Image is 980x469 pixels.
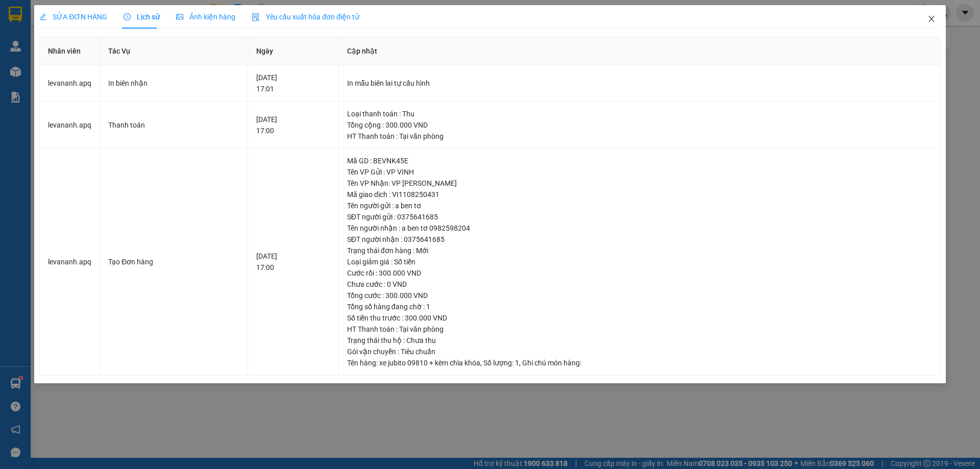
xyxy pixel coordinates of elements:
div: Tên người nhận : a ben tơ 0982598204 [347,223,932,234]
div: Tên VP Nhận: VP [PERSON_NAME] [347,178,932,189]
div: Tên hàng: , Số lượng: , Ghi chú món hàng: [347,357,932,368]
td: levananh.apq [40,149,100,376]
div: Tổng số hàng đang chờ : 1 [347,301,932,312]
div: Trạng thái đơn hàng : Mới [347,245,932,256]
div: Mã giao dịch : VI1108250431 [347,189,932,200]
div: Số tiền thu trước : 300.000 VND [347,312,932,324]
div: Tên người gửi : a ben tơ [347,200,932,211]
th: Cập nhật [339,37,941,65]
span: xe jubito 09810 + kèm chìa khóa [379,359,480,367]
div: Loại thanh toán : Thu [347,108,932,119]
th: Tác Vụ [100,37,248,65]
div: Tổng cộng : 300.000 VND [347,119,932,131]
td: levananh.apq [40,102,100,149]
div: Loại giảm giá : Số tiền [347,256,932,267]
div: HT Thanh toán : Tại văn phòng [347,131,932,142]
span: Ảnh kiện hàng [176,13,235,21]
div: HT Thanh toán : Tại văn phòng [347,324,932,335]
button: Close [917,5,946,34]
span: picture [176,13,183,20]
div: Tổng cước : 300.000 VND [347,290,932,301]
div: Cước rồi : 300.000 VND [347,267,932,279]
span: Yêu cầu xuất hóa đơn điện tử [252,13,359,21]
div: In biên nhận [108,78,239,89]
div: SĐT người nhận : 0375641685 [347,234,932,245]
span: edit [39,13,46,20]
div: In mẫu biên lai tự cấu hình [347,78,932,89]
th: Ngày [248,37,338,65]
span: SỬA ĐƠN HÀNG [39,13,107,21]
div: [DATE] 17:00 [256,114,330,136]
span: clock-circle [124,13,131,20]
span: Lịch sử [124,13,160,21]
td: levananh.apq [40,65,100,102]
div: SĐT người gửi : 0375641685 [347,211,932,223]
th: Nhân viên [40,37,100,65]
div: Gói vận chuyển : Tiêu chuẩn [347,346,932,357]
div: Tạo Đơn hàng [108,256,239,267]
div: Chưa cước : 0 VND [347,279,932,290]
div: Thanh toán [108,119,239,131]
div: [DATE] 17:00 [256,251,330,273]
div: Mã GD : BEVNK45E [347,155,932,166]
img: icon [252,13,260,21]
span: close [927,15,936,23]
span: 1 [515,359,519,367]
div: Trạng thái thu hộ : Chưa thu [347,335,932,346]
div: Tên VP Gửi : VP VINH [347,166,932,178]
div: [DATE] 17:01 [256,72,330,94]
